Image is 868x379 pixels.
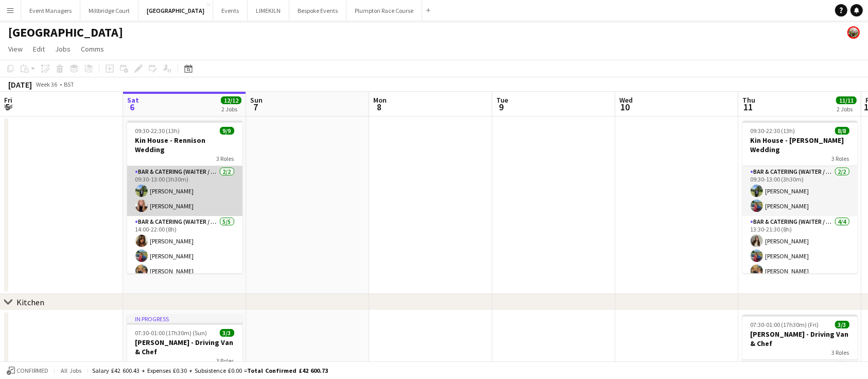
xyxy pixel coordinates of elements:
button: [GEOGRAPHIC_DATA] [138,1,213,21]
span: Total Confirmed £42 600.73 [247,367,328,374]
div: In progress [127,315,242,323]
span: 07:30-01:00 (17h30m) (Fri) [751,321,819,328]
span: Mon [373,95,387,105]
span: 3 Roles [832,349,849,356]
app-card-role: Bar & Catering (Waiter / waitress)4/413:30-21:30 (8h)[PERSON_NAME][PERSON_NAME][PERSON_NAME] [742,216,858,296]
h3: Kin House - [PERSON_NAME] Wedding [742,136,858,154]
span: Week 36 [34,80,60,88]
span: Jobs [55,44,71,54]
span: Fri [4,95,12,105]
app-card-role: Bar & Catering (Waiter / waitress)2/209:30-13:00 (3h30m)[PERSON_NAME][PERSON_NAME] [127,166,242,216]
span: Wed [619,95,633,105]
button: Bespoke Events [289,1,346,21]
div: Kitchen [16,297,44,307]
button: Event Managers [21,1,80,21]
a: Jobs [51,42,75,56]
span: 7 [249,101,263,113]
a: View [4,42,27,56]
a: Edit [29,42,49,56]
span: 07:30-01:00 (17h30m) (Sun) [135,329,207,337]
button: Plumpton Race Course [346,1,422,21]
span: Confirmed [16,367,48,374]
app-job-card: 09:30-22:30 (13h)9/9Kin House - Rennison Wedding3 RolesBar & Catering (Waiter / waitress)2/209:30... [127,121,242,273]
span: 5 [3,101,12,113]
div: 2 Jobs [837,105,856,113]
button: LIMEKILN [248,1,289,21]
h1: [GEOGRAPHIC_DATA] [8,25,123,40]
span: 3 Roles [217,357,234,365]
span: 3/3 [220,329,234,337]
button: Events [213,1,248,21]
div: [DATE] [8,79,32,90]
span: Edit [33,44,45,54]
app-card-role: Bar & Catering (Waiter / waitress)2/209:30-13:00 (3h30m)[PERSON_NAME][PERSON_NAME] [742,166,858,216]
span: View [8,44,23,54]
span: 6 [126,101,139,113]
span: Tue [496,95,508,105]
span: 3 Roles [217,155,234,162]
span: 8 [372,101,387,113]
h3: Kin House - Rennison Wedding [127,136,242,154]
div: Salary £42 600.43 + Expenses £0.30 + Subsistence £0.00 = [92,367,328,374]
span: Sun [250,95,263,105]
h3: [PERSON_NAME] - Driving Van & Chef [127,338,242,356]
span: 09:30-22:30 (13h) [135,127,180,135]
div: 2 Jobs [221,105,241,113]
span: All jobs [59,367,83,374]
span: 12/12 [221,96,241,104]
span: Sat [127,95,139,105]
button: Millbridge Court [80,1,138,21]
span: Thu [742,95,755,105]
span: 3 Roles [832,155,849,162]
span: Comms [81,44,104,54]
span: 11 [741,101,755,113]
span: 09:30-22:30 (13h) [751,127,795,135]
span: 9 [495,101,508,113]
h3: [PERSON_NAME] - Driving Van & Chef [742,329,858,348]
app-card-role: Bar & Catering (Waiter / waitress)5/514:00-22:00 (8h)[PERSON_NAME][PERSON_NAME][PERSON_NAME] [127,216,242,311]
span: 8/8 [835,127,849,135]
span: 9/9 [220,127,234,135]
span: 3/3 [835,321,849,328]
div: BST [64,80,74,88]
span: 10 [618,101,633,113]
app-user-avatar: Staffing Manager [847,26,860,39]
a: Comms [77,42,108,56]
app-job-card: 09:30-22:30 (13h)8/8Kin House - [PERSON_NAME] Wedding3 RolesBar & Catering (Waiter / waitress)2/2... [742,121,858,273]
button: Confirmed [5,365,50,376]
span: 11/11 [836,96,857,104]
